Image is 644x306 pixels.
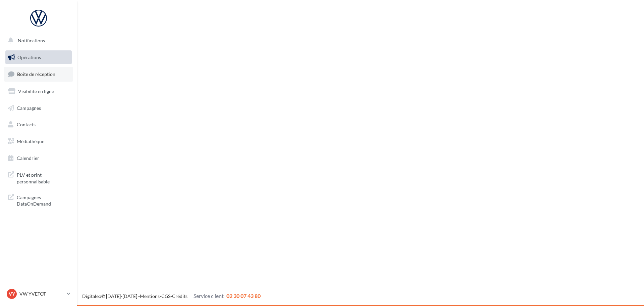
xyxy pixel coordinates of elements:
a: Crédits [172,293,187,299]
span: 02 30 07 43 80 [226,293,261,299]
span: Médiathèque [17,138,44,144]
span: Visibilité en ligne [18,88,54,94]
span: Contacts [17,122,36,127]
span: Calendrier [17,155,39,161]
span: Boîte de réception [17,71,55,77]
span: Notifications [18,38,45,43]
a: Campagnes DataOnDemand [4,190,73,210]
a: PLV et print personnalisable [4,168,73,187]
span: Campagnes [17,105,41,111]
a: VY VW YVETOT [5,288,72,300]
span: Service client [194,293,224,299]
a: Opérations [4,50,73,64]
a: Digitaleo [82,293,101,299]
a: Visibilité en ligne [4,84,73,98]
button: Notifications [4,34,70,48]
a: Calendrier [4,151,73,165]
span: © [DATE]-[DATE] - - - [82,293,261,299]
a: Médiathèque [4,134,73,148]
a: Mentions [140,293,160,299]
span: Opérations [17,54,41,60]
span: Campagnes DataOnDemand [17,193,69,207]
span: PLV et print personnalisable [17,170,69,185]
p: VW YVETOT [19,291,64,297]
a: CGS [161,293,170,299]
a: Campagnes [4,101,73,115]
span: VY [9,291,15,297]
a: Boîte de réception [4,67,73,81]
a: Contacts [4,118,73,132]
